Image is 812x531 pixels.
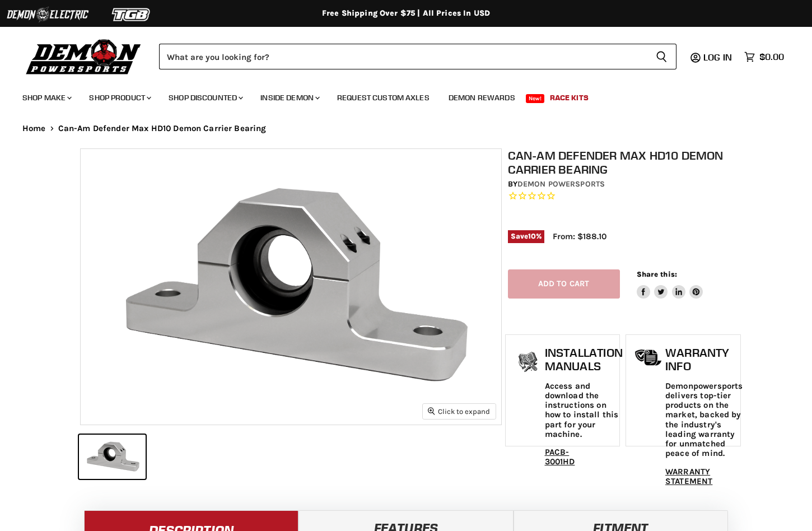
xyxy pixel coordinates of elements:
a: WARRANTY STATEMENT [665,467,712,486]
span: Click to expand [428,407,490,416]
button: IMAGE thumbnail [79,435,146,479]
span: $0.00 [759,52,784,62]
span: Save % [508,230,545,243]
span: Log in [703,52,732,63]
img: TGB Logo 2 [90,4,174,25]
div: by [508,178,738,190]
span: Can-Am Defender Max HD10 Demon Carrier Bearing [58,124,267,133]
span: New! [526,94,545,103]
a: PACB-3001HD [545,447,575,467]
a: Demon Rewards [440,86,524,109]
form: Product [159,44,676,69]
h1: Installation Manuals [545,346,623,372]
p: Access and download the instructions on how to install this part for your machine. [545,381,623,440]
a: Inside Demon [252,86,326,109]
p: Demonpowersports delivers top-tier products on the market, backed by the industry's leading warra... [665,381,743,459]
a: Shop Product [81,86,158,109]
img: warranty-icon.png [634,349,662,366]
button: Search [647,44,676,69]
ul: Main menu [14,82,781,109]
img: Demon Electric Logo 2 [6,4,90,25]
input: Search [159,44,647,69]
a: Home [22,124,46,133]
img: Demon Powersports [22,36,145,76]
img: install_manual-icon.png [514,349,542,377]
a: $0.00 [739,49,790,65]
h1: Can-Am Defender Max HD10 Demon Carrier Bearing [508,148,738,176]
a: Demon Powersports [517,179,605,189]
aside: Share this: [637,269,703,299]
a: Shop Make [14,86,78,109]
button: Click to expand [423,404,496,419]
span: 10 [528,232,536,240]
span: Rated 0.0 out of 5 stars 0 reviews [508,190,738,202]
a: Log in [698,52,739,62]
a: Request Custom Axles [329,86,438,109]
a: Shop Discounted [160,86,250,109]
span: From: $188.10 [553,231,606,241]
h1: Warranty Info [665,346,743,372]
a: Race Kits [542,86,597,109]
span: Share this: [637,270,677,278]
img: IMAGE [81,149,502,425]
